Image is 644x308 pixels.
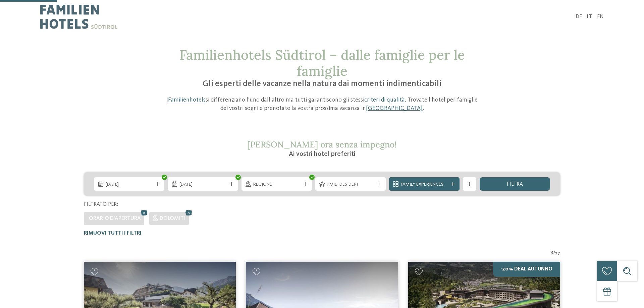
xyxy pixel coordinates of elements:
span: filtra [507,182,523,187]
a: DE [576,14,582,19]
span: 27 [555,250,560,257]
span: [DATE] [106,181,153,188]
span: Family Experiences [401,181,448,188]
a: EN [597,14,604,19]
a: criteri di qualità [364,97,405,103]
span: Familienhotels Südtirol – dalle famiglie per le famiglie [179,46,465,79]
span: 6 [550,250,553,257]
span: Orario d'apertura [89,216,141,221]
span: [PERSON_NAME] ora senza impegno! [247,139,397,150]
p: I si differenziano l’uno dall’altro ma tutti garantiscono gli stessi . Trovate l’hotel per famigl... [163,96,481,113]
span: [DATE] [179,181,226,188]
a: IT [587,14,592,19]
span: Filtrato per: [84,202,118,207]
a: Familienhotels [168,97,206,103]
span: Gli esperti delle vacanze nella natura dai momenti indimenticabili [203,80,441,88]
span: Regione [253,181,300,188]
span: / [553,250,555,257]
span: Ai vostri hotel preferiti [289,151,356,158]
span: Dolomiti [160,216,185,221]
span: Rimuovi tutti i filtri [84,231,142,236]
a: [GEOGRAPHIC_DATA] [366,105,423,111]
span: I miei desideri [327,181,374,188]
